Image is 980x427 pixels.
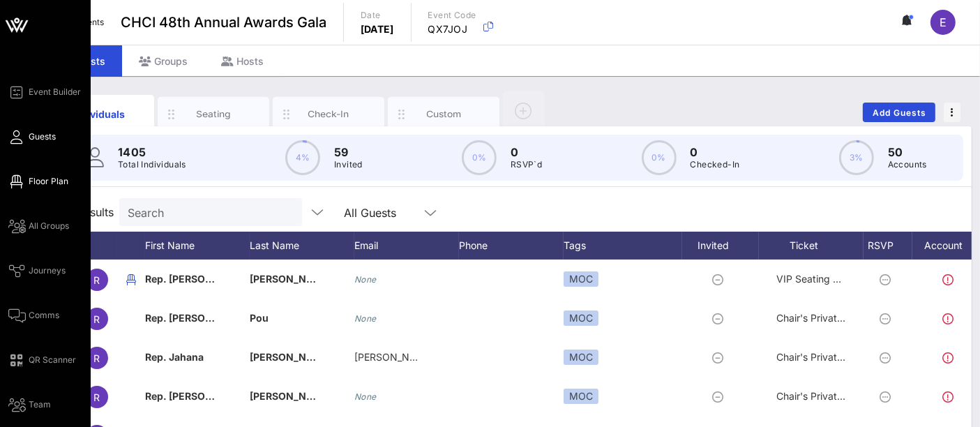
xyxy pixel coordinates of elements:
[118,144,186,160] p: 1405
[250,232,354,260] div: Last Name
[250,351,332,363] span: [PERSON_NAME]
[8,352,76,368] a: QR Scanner
[145,312,251,324] span: Rep. [PERSON_NAME]
[29,220,69,232] span: All Groups
[29,398,51,411] span: Team
[145,351,204,363] span: Rep. Jahana
[8,262,66,279] a: Journeys
[564,350,598,365] div: MOC
[8,128,56,145] a: Guests
[122,45,204,77] div: Groups
[564,271,598,287] div: MOC
[354,351,603,363] span: [PERSON_NAME][EMAIL_ADDRESS][DOMAIN_NAME]
[511,158,542,172] p: RSVP`d
[888,158,927,172] p: Accounts
[940,15,947,29] span: E
[511,144,542,160] p: 0
[8,307,59,324] a: Comms
[29,86,81,98] span: Event Builder
[145,232,250,260] div: First Name
[94,391,100,403] span: R
[250,390,332,402] span: [PERSON_NAME]
[29,309,59,322] span: Comms
[776,273,957,285] span: VIP Seating & Chair's Private Reception
[354,313,377,324] i: None
[682,232,759,260] div: Invited
[250,312,269,324] span: Pou
[691,158,740,172] p: Checked-In
[354,232,459,260] div: Email
[776,351,891,363] span: Chair's Private Reception
[118,158,186,172] p: Total Individuals
[361,8,394,22] p: Date
[183,107,245,121] div: Seating
[8,218,69,234] a: All Groups
[29,175,68,188] span: Floor Plan
[759,232,864,260] div: Ticket
[776,312,891,324] span: Chair's Private Reception
[872,107,927,118] span: Add Guests
[459,232,564,260] div: Phone
[29,130,56,143] span: Guests
[354,274,377,285] i: None
[204,45,280,77] div: Hosts
[564,310,598,326] div: MOC
[145,273,251,285] span: Rep. [PERSON_NAME]
[428,8,476,22] p: Event Code
[354,391,377,402] i: None
[29,264,66,277] span: Journeys
[361,22,394,36] p: [DATE]
[8,84,81,100] a: Event Builder
[888,144,927,160] p: 50
[94,352,100,364] span: R
[564,389,598,404] div: MOC
[776,390,891,402] span: Chair's Private Reception
[298,107,360,121] div: Check-In
[94,313,100,325] span: R
[344,207,396,219] div: All Guests
[94,274,100,286] span: R
[8,173,68,190] a: Floor Plan
[121,12,326,33] span: CHCI 48th Annual Awards Gala
[68,107,130,121] div: Individuals
[29,354,76,366] span: QR Scanner
[334,158,363,172] p: Invited
[145,390,251,402] span: Rep. [PERSON_NAME]
[8,396,51,413] a: Team
[250,273,332,285] span: [PERSON_NAME]
[863,103,935,122] button: Add Guests
[930,10,956,35] div: E
[864,232,912,260] div: RSVP
[336,198,447,226] div: All Guests
[564,232,682,260] div: Tags
[691,144,740,160] p: 0
[413,107,475,121] div: Custom
[428,22,476,36] p: QX7JOJ
[334,144,363,160] p: 59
